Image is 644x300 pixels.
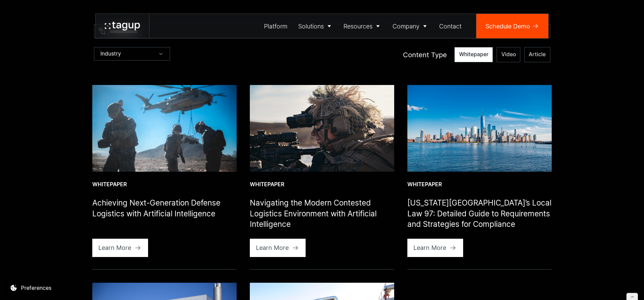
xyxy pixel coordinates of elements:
a: Learn More [92,239,148,257]
h1: Navigating the Modern Contested Logistics Environment with Artificial Intelligence [250,197,394,230]
div: Platform [264,22,287,31]
a: Schedule Demo [476,14,548,38]
form: Resources [94,24,550,62]
a: Contact [434,14,467,38]
img: U.S. Marine Corps photo by Cpl. Aziza Kamuhanda_231002-M-AK118-1086 [250,85,394,172]
div: Preferences [21,284,51,292]
h1: Achieving Next-Generation Defense Logistics with Artificial Intelligence [92,197,237,219]
div: Industry [100,50,121,57]
span: Whitepaper [459,51,488,58]
div: Whitepaper [250,181,394,188]
div: Resources [343,22,373,31]
a: Learn More [407,239,463,257]
div: Learn More [98,243,131,252]
div: Company [392,22,420,31]
span: Video [501,51,516,58]
div: Schedule Demo [485,22,530,31]
a: Solutions [293,14,338,38]
a: Platform [259,14,293,38]
div: Whitepaper [92,181,237,188]
div: Learn More [256,243,289,252]
div: Contact [439,22,461,31]
h1: [US_STATE][GEOGRAPHIC_DATA]’s Local Law 97: Detailed Guide to Requirements and Strategies for Com... [407,197,552,230]
div: Learn More [413,243,446,252]
div: Content Type [403,50,447,60]
div: Solutions [298,22,324,31]
div: Industry [94,47,170,61]
a: Learn More [250,239,306,257]
span: Article [529,51,546,58]
a: Resources [338,14,387,38]
img: landing support specialists insert and extract assets in terrain, photo by Sgt. Conner Robbins [92,85,237,172]
a: Company [387,14,434,38]
div: Whitepaper [407,181,552,188]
